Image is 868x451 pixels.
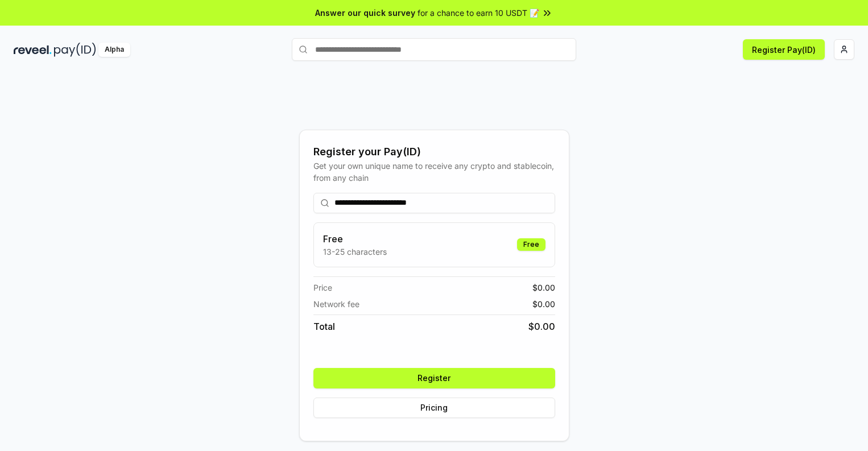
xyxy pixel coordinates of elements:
[313,320,335,333] span: Total
[14,43,52,57] img: reveel_dark
[313,144,555,160] div: Register your Pay(ID)
[315,7,415,19] span: Answer our quick survey
[517,238,545,251] div: Free
[98,43,130,57] div: Alpha
[313,160,555,184] div: Get your own unique name to receive any crypto and stablecoin, from any chain
[532,282,555,293] span: $ 0.00
[528,320,555,333] span: $ 0.00
[323,246,387,258] p: 13-25 characters
[743,39,825,60] button: Register Pay(ID)
[532,298,555,310] span: $ 0.00
[313,368,555,388] button: Register
[54,43,96,57] img: pay_id
[418,7,539,19] span: for a chance to earn 10 USDT 📝
[323,232,387,246] h3: Free
[313,298,359,310] span: Network fee
[313,398,555,418] button: Pricing
[313,282,332,293] span: Price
